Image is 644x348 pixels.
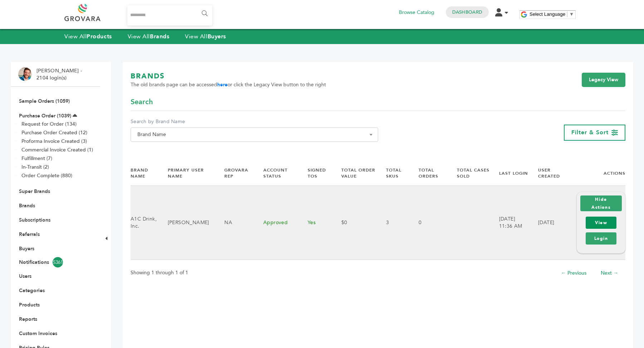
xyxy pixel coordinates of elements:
a: Custom Invoices [19,330,57,337]
a: Purchase Order Created (12) [21,129,87,136]
a: Select Language​ [530,11,574,17]
td: Approved [254,186,299,260]
span: Filter & Sort [571,129,609,136]
a: In-Transit (2) [21,164,49,170]
th: Brand Name [131,161,159,185]
label: Search by Brand Name [131,118,378,125]
a: View [586,217,616,229]
a: Notifications5361 [19,257,92,267]
th: Total SKUs [377,161,409,185]
a: Dashboard [452,9,482,15]
td: [DATE] [529,186,568,260]
a: Sample Orders (1059) [19,98,70,105]
a: Buyers [19,245,34,252]
th: Primary User Name [159,161,215,185]
a: Subscriptions [19,217,50,223]
a: Request for Order (134) [21,121,77,127]
span: Brand Name [135,130,374,140]
strong: Products [87,33,112,40]
th: Account Status [254,161,299,185]
td: 0 [410,186,448,260]
strong: Buyers [208,33,226,40]
a: here [217,81,228,88]
td: [DATE] 11:36 AM [490,186,529,260]
a: Order Complete (880) [21,172,72,179]
th: Total Order Value [332,161,377,185]
a: Proforma Invoice Created (3) [21,138,87,145]
li: [PERSON_NAME] - 2104 login(s) [36,67,84,81]
th: Total Cases Sold [448,161,490,185]
a: View AllBrands [128,33,170,40]
a: Login [586,232,616,245]
th: Last Login [490,161,529,185]
th: User Created [529,161,568,185]
th: Total Orders [410,161,448,185]
input: Search... [127,5,212,25]
a: Legacy View [582,73,625,87]
span: 5361 [53,257,63,267]
td: 3 [377,186,409,260]
a: Fulfillment (7) [21,155,52,162]
a: Products [19,301,40,308]
a: Reports [19,316,37,323]
button: Hide Actions [580,195,622,211]
strong: Brands [150,33,169,40]
p: Showing 1 through 1 of 1 [131,269,188,277]
a: Purchase Order (1039) [19,112,71,119]
th: Signed TOS [299,161,332,185]
td: Yes [299,186,332,260]
a: View AllProducts [64,33,112,40]
h1: BRANDS [131,71,326,81]
span: The old brands page can be accessed or click the Legacy View button to the right [131,81,326,88]
span: Search [131,97,153,107]
a: Referrals [19,231,40,238]
a: ← Previous [561,270,586,276]
a: Brands [19,202,35,209]
a: View AllBuyers [185,33,226,40]
td: $0 [332,186,377,260]
a: Users [19,273,31,280]
td: NA [215,186,254,260]
span: ​ [567,11,567,17]
a: Categories [19,287,45,294]
a: Super Brands [19,188,50,195]
a: Browse Catalog [399,9,434,16]
td: [PERSON_NAME] [159,186,215,260]
a: Commercial Invoice Created (1) [21,146,93,153]
th: Grovara Rep [215,161,254,185]
th: Actions [568,161,625,185]
span: ▼ [569,11,574,17]
span: Select Language [530,11,565,17]
a: Next → [601,270,618,276]
span: Brand Name [131,127,378,142]
td: A1C Drink, Inc. [131,186,159,260]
